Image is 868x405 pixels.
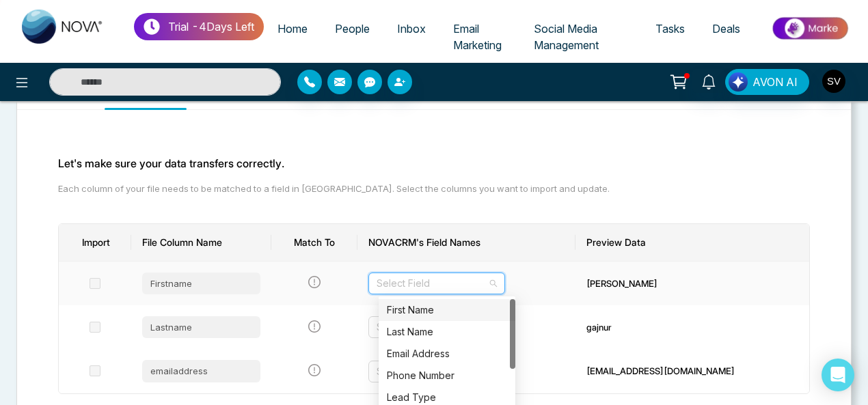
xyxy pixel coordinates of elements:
[379,321,515,343] div: Last Name
[308,364,321,376] span: exclamation-circle
[22,10,104,44] img: Nova CRM Logo
[520,16,642,58] a: Social Media Management
[725,69,809,95] button: AVON AI
[321,16,383,42] a: People
[142,316,260,338] div: Lastname
[387,368,507,383] div: Phone Number
[271,224,357,262] th: Match To
[729,72,748,92] img: Lead Flow
[142,273,260,294] div: Firstname
[383,16,439,42] a: Inbox
[387,324,507,339] div: Last Name
[397,22,426,36] span: Inbox
[335,22,370,36] span: People
[822,359,854,391] div: Open Intercom Messenger
[655,22,685,36] span: Tasks
[699,16,754,42] a: Deals
[752,74,798,90] span: AVON AI
[586,277,798,290] div: [PERSON_NAME]
[277,22,308,36] span: Home
[131,224,271,262] th: File Column Name
[453,22,502,52] span: Email Marketing
[58,182,810,196] p: Each column of your file needs to be matched to a field in [GEOGRAPHIC_DATA]. Select the columns ...
[575,224,809,262] th: Preview Data
[822,70,845,93] img: User Avatar
[264,16,321,42] a: Home
[58,155,810,171] p: Let's make sure your data transfers correctly.
[308,276,321,288] span: exclamation-circle
[387,303,507,318] div: First Name
[308,320,321,333] span: exclamation-circle
[712,22,740,36] span: Deals
[586,320,798,334] div: gajnur
[387,346,507,361] div: Email Address
[642,16,699,42] a: Tasks
[379,365,515,387] div: Phone Number
[379,299,515,321] div: First Name
[761,13,860,44] img: Market-place.gif
[586,364,798,378] div: [EMAIL_ADDRESS][DOMAIN_NAME]
[59,224,131,262] th: Import
[357,224,575,262] th: NOVACRM's Field Names
[387,390,507,405] div: Lead Type
[142,360,260,382] div: emailaddress
[534,22,599,52] span: Social Media Management
[379,343,515,365] div: Email Address
[168,18,254,35] p: Trial - 4 Days Left
[439,16,520,58] a: Email Marketing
